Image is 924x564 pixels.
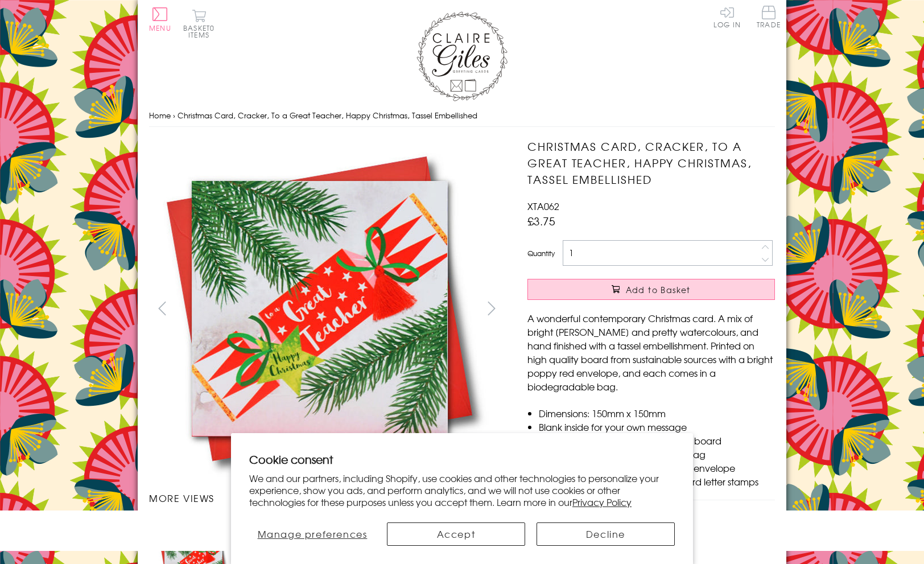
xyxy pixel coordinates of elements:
[178,110,477,121] span: Christmas Card, Cracker, To a Great Teacher, Happy Christmas, Tassel Embellished
[626,284,691,295] span: Add to Basket
[527,199,559,213] span: XTA062
[757,6,781,30] a: Trade
[527,248,555,258] label: Quantity
[527,213,555,229] span: £3.75
[149,295,175,321] button: prev
[149,138,490,479] img: Christmas Card, Cracker, To a Great Teacher, Happy Christmas, Tassel Embellished
[149,491,505,505] h3: More views
[149,7,171,31] button: Menu
[572,495,632,509] a: Privacy Policy
[188,23,214,40] span: 0 items
[539,420,775,434] li: Blank inside for your own message
[416,11,508,101] img: Claire Giles Greetings Cards
[258,527,368,541] span: Manage preferences
[713,6,741,28] a: Log In
[149,104,775,127] nav: breadcrumbs
[505,138,846,480] img: Christmas Card, Cracker, To a Great Teacher, Happy Christmas, Tassel Embellished
[149,110,171,121] a: Home
[479,295,505,321] button: next
[527,138,775,187] h1: Christmas Card, Cracker, To a Great Teacher, Happy Christmas, Tassel Embellished
[149,23,171,33] span: Menu
[183,9,214,38] button: Basket0 items
[173,110,175,121] span: ›
[249,451,675,467] h2: Cookie consent
[387,522,525,546] button: Accept
[249,522,376,546] button: Manage preferences
[527,311,775,393] p: A wonderful contemporary Christmas card. A mix of bright [PERSON_NAME] and pretty watercolours, a...
[527,279,775,300] button: Add to Basket
[757,6,781,28] span: Trade
[249,472,675,508] p: We and our partners, including Shopify, use cookies and other technologies to personalize your ex...
[537,522,675,546] button: Decline
[539,406,775,420] li: Dimensions: 150mm x 150mm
